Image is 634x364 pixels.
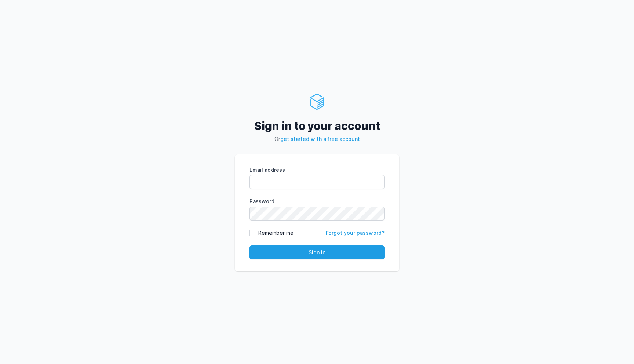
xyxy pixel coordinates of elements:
[249,245,385,259] button: Sign in
[249,166,385,174] label: Email address
[326,230,385,236] a: Forgot your password?
[258,229,294,237] label: Remember me
[280,136,360,142] a: get started with a free account
[308,93,326,110] img: ServerAuth
[235,119,399,132] h2: Sign in to your account
[249,198,385,205] label: Password
[235,135,399,143] p: Or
